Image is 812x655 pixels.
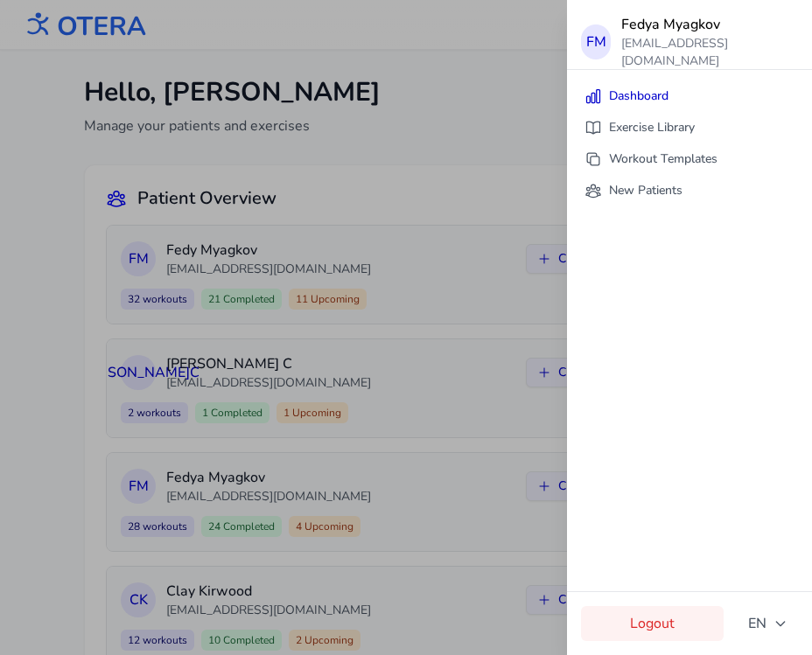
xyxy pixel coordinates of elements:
a: Exercise Library [574,112,805,143]
span: EN [748,613,787,634]
button: EN [738,606,798,641]
a: Dashboard [574,80,805,112]
div: FM [581,24,611,59]
span: Fedya Myagkov [621,14,798,35]
a: FMFedya Myagkov[EMAIL_ADDRESS][DOMAIN_NAME] [581,14,798,55]
a: New Patients [574,175,805,206]
a: Workout Templates [574,143,805,175]
span: [EMAIL_ADDRESS][DOMAIN_NAME] [621,35,798,70]
a: Logout [581,606,724,641]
